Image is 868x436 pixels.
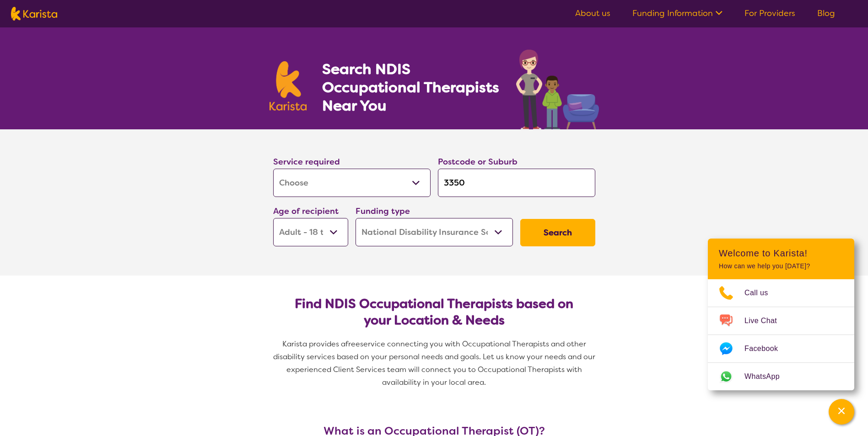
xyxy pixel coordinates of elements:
img: Karista logo [270,61,307,111]
span: free [345,339,360,349]
h2: Welcome to Karista! [719,248,843,259]
a: For Providers [744,8,795,19]
label: Postcode or Suburb [438,156,518,167]
h2: Find NDIS Occupational Therapists based on your Location & Needs [280,296,588,329]
span: Live Chat [744,314,788,328]
a: Web link opens in a new tab. [708,363,854,390]
span: Karista provides a [282,339,345,349]
img: occupational-therapy [516,49,599,129]
label: Age of recipient [273,206,339,217]
span: Call us [744,286,779,300]
span: service connecting you with Occupational Therapists and other disability services based on your p... [273,339,597,387]
label: Service required [273,156,340,167]
input: Type [438,169,595,197]
div: Channel Menu [708,239,854,390]
span: Facebook [744,342,789,356]
h1: Search NDIS Occupational Therapists Near You [322,60,500,115]
span: WhatsApp [744,370,791,383]
a: Funding Information [632,8,722,19]
img: Karista logo [11,7,57,21]
button: Search [520,219,595,246]
a: About us [575,8,610,19]
button: Channel Menu [829,399,854,425]
label: Funding type [356,206,410,217]
a: Blog [817,8,835,19]
p: How can we help you [DATE]? [719,262,843,270]
ul: Choose channel [708,279,854,390]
